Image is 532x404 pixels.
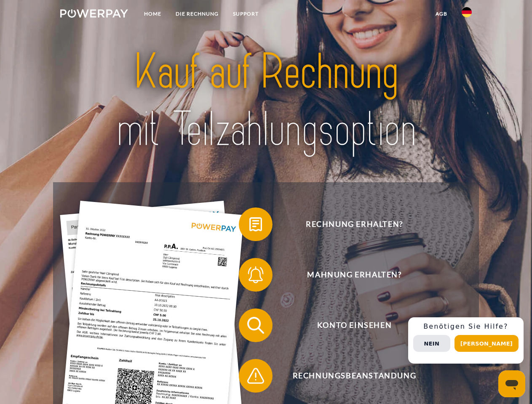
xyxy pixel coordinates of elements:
div: Schnellhilfe [408,317,524,364]
iframe: Schaltfläche zum Öffnen des Messaging-Fensters [498,370,525,397]
a: DIE RECHNUNG [168,6,226,21]
img: qb_warning.svg [245,365,266,386]
img: qb_bill.svg [245,214,266,235]
button: Rechnungsbeanstandung [239,359,458,393]
a: agb [428,6,454,21]
button: Mahnung erhalten? [239,258,458,292]
button: Konto einsehen [239,308,458,342]
img: qb_search.svg [245,315,266,336]
h3: Benötigen Sie Hilfe? [413,322,519,331]
a: Home [137,6,168,21]
a: SUPPORT [226,6,266,21]
span: Rechnung erhalten? [251,207,457,241]
button: [PERSON_NAME] [454,335,519,352]
button: Rechnung erhalten? [239,207,458,241]
img: title-powerpay_de.svg [80,40,452,161]
img: qb_bell.svg [245,264,266,285]
img: logo-powerpay-white.svg [60,9,128,18]
span: Mahnung erhalten? [251,258,457,292]
span: Rechnungsbeanstandung [251,359,457,393]
img: de [462,7,472,17]
button: Nein [413,335,450,352]
span: Konto einsehen [251,308,457,342]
